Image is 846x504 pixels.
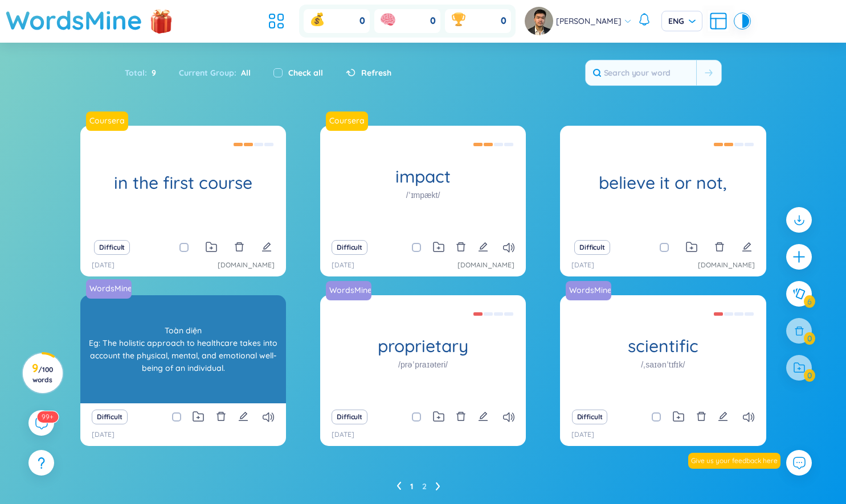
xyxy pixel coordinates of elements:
[150,3,173,38] img: flashSalesIcon.a7f4f837.png
[478,239,488,255] button: edit
[456,242,466,252] span: delete
[560,173,766,193] h1: believe it or not,
[430,15,436,27] span: 0
[234,242,244,252] span: delete
[320,167,526,187] h1: impact
[234,239,244,255] button: delete
[478,411,488,422] span: edit
[325,284,373,296] a: WordsMine
[718,411,728,422] span: edit
[574,240,610,255] button: Difficult
[326,111,373,131] a: Coursera
[85,283,133,294] a: WordsMine
[94,240,130,255] button: Difficult
[698,260,755,271] a: [DOMAIN_NAME]
[742,242,752,252] span: edit
[398,358,448,371] h1: /prəˈpraɪəteri/
[325,115,369,126] a: Coursera
[556,15,622,27] span: [PERSON_NAME]
[147,67,156,79] span: 9
[86,298,280,400] div: Toàn diện Eg: The holistic approach to healthcare takes into account the physical, mental, and em...
[80,173,286,193] h1: in the first course
[332,260,354,271] p: [DATE]
[92,260,115,271] p: [DATE]
[714,242,725,252] span: delete
[478,242,488,252] span: edit
[167,61,262,85] div: Current Group :
[714,239,725,255] button: delete
[85,115,129,126] a: Coursera
[525,7,556,35] a: avatar
[456,239,466,255] button: delete
[397,477,401,495] li: Previous Page
[218,260,275,271] a: [DOMAIN_NAME]
[332,410,367,424] button: Difficult
[37,411,58,423] sup: 586
[566,281,616,300] a: WordsMine
[586,60,696,85] input: Search your word
[332,240,367,255] button: Difficult
[261,239,272,255] button: edit
[359,15,365,27] span: 0
[718,409,728,425] button: edit
[92,410,128,424] button: Difficult
[571,260,594,271] p: [DATE]
[86,279,136,299] a: WordsMine
[422,477,427,495] li: 2
[742,239,752,255] button: edit
[422,478,427,495] a: 2
[457,260,514,271] a: [DOMAIN_NAME]
[238,411,248,422] span: edit
[572,410,608,424] button: Difficult
[565,284,612,296] a: WordsMine
[86,111,133,131] a: Coursera
[696,409,706,425] button: delete
[456,411,466,422] span: delete
[478,409,488,425] button: edit
[238,409,248,425] button: edit
[641,358,685,371] h1: /ˌsaɪənˈtɪfɪk/
[410,478,413,495] a: 1
[560,336,766,356] h1: scientific
[525,7,553,35] img: avatar
[668,15,696,27] span: ENG
[125,61,167,85] div: Total :
[216,409,226,425] button: delete
[332,429,354,440] p: [DATE]
[261,242,272,252] span: edit
[792,250,806,264] span: plus
[30,363,55,384] h3: 9
[320,336,526,356] h1: proprietary
[456,409,466,425] button: delete
[236,68,251,78] span: All
[696,411,706,422] span: delete
[92,429,115,440] p: [DATE]
[326,281,376,300] a: WordsMine
[436,477,440,495] li: Next Page
[501,15,506,27] span: 0
[32,365,53,384] span: / 100 words
[410,477,413,495] li: 1
[288,67,323,79] label: Check all
[571,429,594,440] p: [DATE]
[406,189,440,201] h1: /ˈɪmpækt/
[361,67,391,79] span: Refresh
[216,411,226,422] span: delete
